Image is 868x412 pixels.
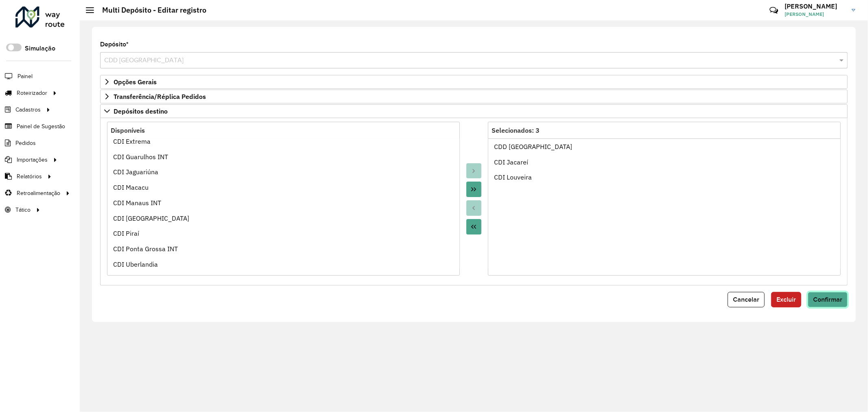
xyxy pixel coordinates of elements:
[771,292,801,307] button: Excluir
[100,39,129,49] label: Depósito
[494,142,835,151] div: CDD [GEOGRAPHIC_DATA]
[17,72,33,81] span: Painel
[492,125,837,135] div: Selecionados: 3
[113,244,454,254] div: CDI Ponta Grossa INT
[813,296,842,303] span: Confirmar
[15,206,31,214] span: Tático
[113,167,454,177] div: CDI Jaguariúna
[114,93,206,100] span: Transferência/Réplica Pedidos
[113,259,454,269] div: CDI Uberlandia
[100,118,848,285] div: Depósitos destino
[15,139,36,147] span: Pedidos
[94,6,206,15] h2: Multi Depósito - Editar registro
[17,89,47,97] span: Roteirizador
[113,182,454,192] div: CDI Macacu
[100,75,848,89] a: Opções Gerais
[17,189,60,197] span: Retroalimentação
[113,152,454,162] div: CDI Guarulhos INT
[785,11,846,18] span: [PERSON_NAME]
[785,2,846,10] h3: [PERSON_NAME]
[114,79,157,85] span: Opções Gerais
[15,105,41,114] span: Cadastros
[17,156,48,164] span: Importações
[728,292,765,307] button: Cancelar
[100,90,848,103] a: Transferência/Réplica Pedidos
[114,108,168,114] span: Depósitos destino
[466,219,482,234] button: Move All to Source
[100,104,848,118] a: Depósitos destino
[466,182,482,197] button: Move All to Target
[113,228,454,238] div: CDI Piraí
[17,122,65,131] span: Painel de Sugestão
[494,172,835,182] div: CDI Louveira
[808,292,848,307] button: Confirmar
[113,136,454,146] div: CDI Extrema
[17,172,42,181] span: Relatórios
[776,296,796,303] span: Excluir
[494,157,835,167] div: CDI Jacareí
[113,198,454,208] div: CDI Manaus INT
[25,44,55,53] label: Simulação
[111,125,456,135] div: Disponíveis
[733,296,759,303] span: Cancelar
[765,2,783,19] a: Contato Rápido
[113,213,454,223] div: CDI [GEOGRAPHIC_DATA]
